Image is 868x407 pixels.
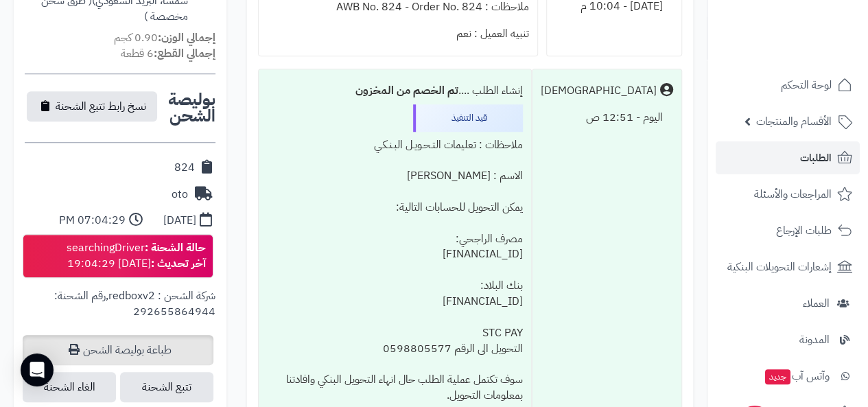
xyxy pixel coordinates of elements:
[764,367,830,386] span: وآتس آب
[776,221,832,240] span: طلبات الإرجاع
[765,369,790,384] span: جديد
[121,45,215,62] small: 6 قطعة
[727,257,832,277] span: إشعارات التحويلات البنكية
[716,323,860,356] a: المدونة
[59,213,126,229] div: 07:04:29 PM
[413,104,523,132] div: قيد التنفيذ
[716,287,860,320] a: العملاء
[799,330,830,349] span: المدونة
[172,187,188,202] div: oto
[21,353,54,386] div: Open Intercom Messenger
[25,288,215,336] div: ,
[163,213,196,229] div: [DATE]
[54,288,215,320] span: رقم الشحنة: 292655864944
[716,178,860,211] a: المراجعات والأسئلة
[541,104,673,131] div: اليوم - 12:51 ص
[151,255,206,272] strong: آخر تحديث :
[716,360,860,393] a: وآتس آبجديد
[781,75,832,95] span: لوحة التحكم
[174,160,195,176] div: 824
[803,294,830,313] span: العملاء
[355,82,458,99] b: تم الخصم من المخزون
[145,240,206,256] strong: حالة الشحنة :
[67,240,206,272] div: searchingDriver [DATE] 19:04:29
[716,214,860,247] a: طلبات الإرجاع
[541,83,657,99] div: [DEMOGRAPHIC_DATA]
[158,30,215,46] strong: إجمالي الوزن:
[23,335,213,365] a: طباعة بوليصة الشحن
[114,30,215,46] small: 0.90 كجم
[775,37,855,66] img: logo-2.png
[108,288,215,304] span: شركة الشحن : redboxv2
[159,91,215,124] h2: بوليصة الشحن
[716,141,860,174] a: الطلبات
[120,372,213,402] a: تتبع الشحنة
[267,21,529,47] div: تنبيه العميل : نعم
[56,98,146,115] span: نسخ رابط تتبع الشحنة
[27,91,157,121] button: نسخ رابط تتبع الشحنة
[154,45,215,62] strong: إجمالي القطع:
[23,372,116,402] span: الغاء الشحنة
[754,185,832,204] span: المراجعات والأسئلة
[267,78,523,104] div: إنشاء الطلب ....
[756,112,832,131] span: الأقسام والمنتجات
[716,69,860,102] a: لوحة التحكم
[716,251,860,283] a: إشعارات التحويلات البنكية
[800,148,832,167] span: الطلبات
